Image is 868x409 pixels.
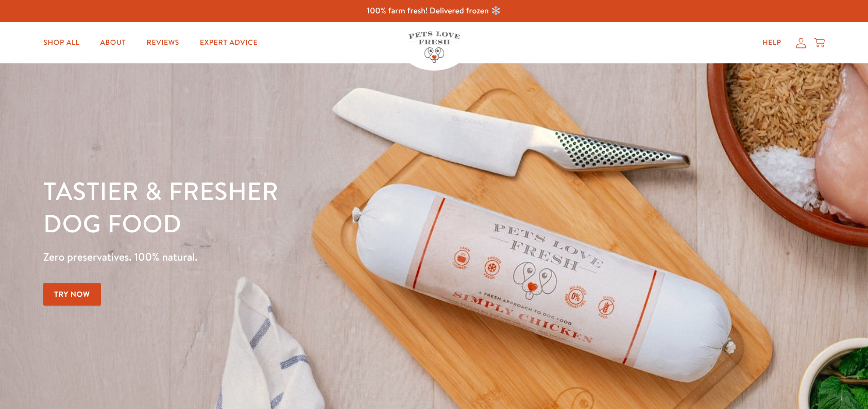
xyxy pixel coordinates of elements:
[409,31,460,63] img: Pets Love Fresh
[43,283,101,306] a: Try Now
[43,248,564,266] p: Zero preservatives. 100% natural.
[754,32,790,53] a: Help
[139,32,188,53] a: Reviews
[35,32,88,53] a: Shop All
[192,32,266,53] a: Expert Advice
[43,176,564,240] h1: Tastier & fresher dog food
[92,32,134,53] a: About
